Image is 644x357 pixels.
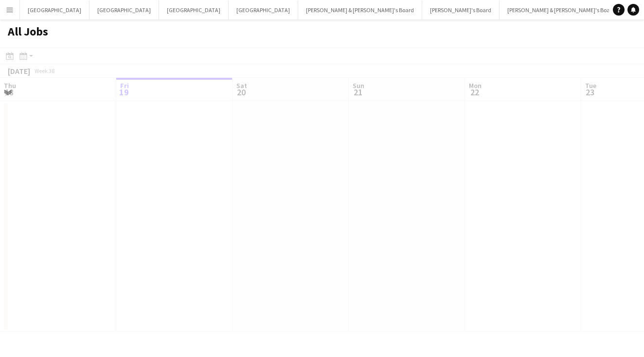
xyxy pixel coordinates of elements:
[298,0,422,19] button: [PERSON_NAME] & [PERSON_NAME]'s Board
[20,0,89,19] button: [GEOGRAPHIC_DATA]
[159,0,229,19] button: [GEOGRAPHIC_DATA]
[229,0,298,19] button: [GEOGRAPHIC_DATA]
[500,0,624,19] button: [PERSON_NAME] & [PERSON_NAME]'s Board
[89,0,159,19] button: [GEOGRAPHIC_DATA]
[422,0,500,19] button: [PERSON_NAME]'s Board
